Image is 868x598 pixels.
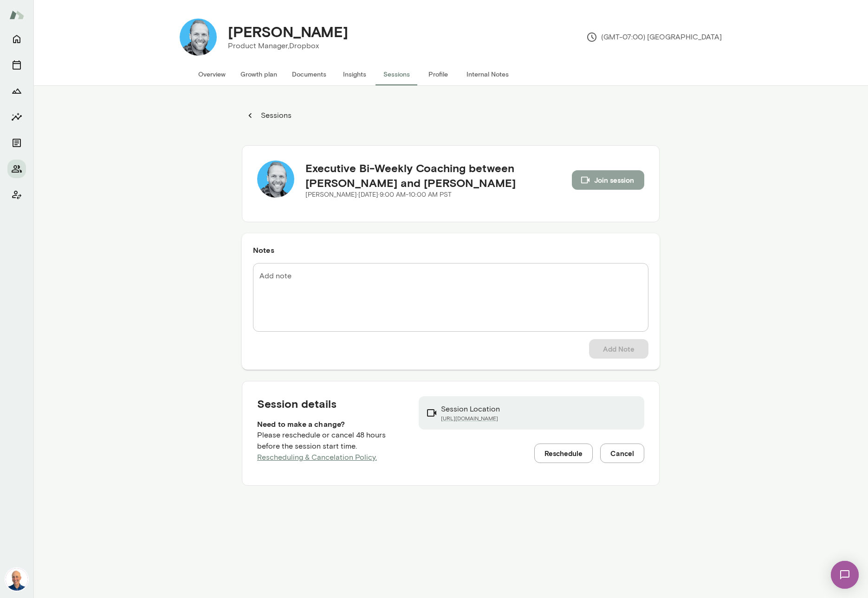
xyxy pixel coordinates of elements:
p: Session Location [441,404,500,415]
button: Join session [572,170,644,190]
button: Growth plan [233,63,285,85]
p: Sessions [259,110,291,121]
button: Home [7,30,26,48]
button: Overview [191,63,233,85]
img: Mark Lazen [6,568,28,591]
h5: Session details [257,396,404,411]
button: Sessions [7,56,26,74]
h4: [PERSON_NAME] [228,23,348,40]
a: Rescheduling & Cancelation Policy. [257,453,377,462]
button: Insights [7,108,26,126]
button: Insights [334,63,376,85]
p: [PERSON_NAME] · [DATE] · 9:00 AM-10:00 AM PST [305,190,572,199]
h5: Executive Bi-Weekly Coaching between [PERSON_NAME] and [PERSON_NAME] [305,161,572,190]
h6: Notes [253,244,648,256]
img: Kyle Miller [180,19,217,56]
button: Sessions [242,106,297,125]
button: Reschedule [534,444,593,463]
button: Documents [285,63,334,85]
button: Growth Plan [7,82,26,100]
button: Members [7,160,26,178]
button: Documents [7,134,26,152]
a: [URL][DOMAIN_NAME] [441,415,500,422]
button: Profile [417,63,459,85]
p: (GMT-07:00) [GEOGRAPHIC_DATA] [586,32,722,43]
p: Product Manager, Dropbox [228,40,348,51]
button: Client app [7,186,26,204]
img: Mento [9,6,24,24]
button: Sessions [376,63,417,85]
button: Cancel [600,444,644,463]
img: Kyle Miller [257,161,294,198]
h6: Need to make a change? [257,418,404,430]
p: Please reschedule or cancel 48 hours before the session start time. [257,430,404,463]
button: Internal Notes [459,63,516,85]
